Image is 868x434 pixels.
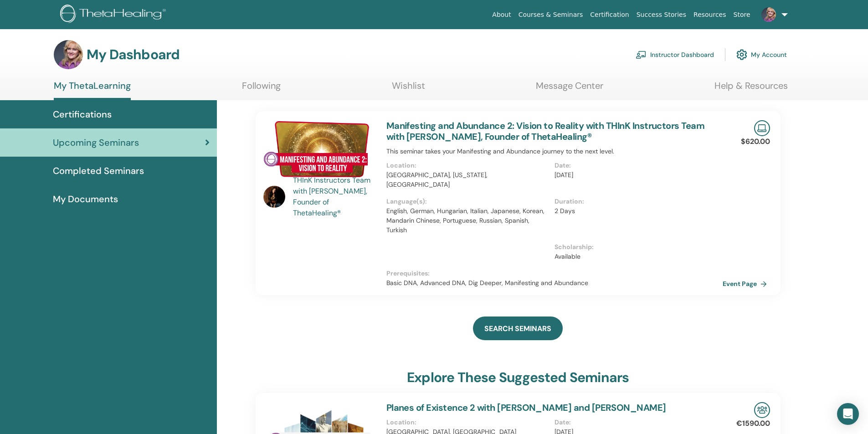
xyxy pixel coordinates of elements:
[386,197,549,206] p: Language(s) :
[386,206,549,235] p: English, German, Hungarian, Italian, Japanese, Korean, Mandarin Chinese, Portuguese, Russian, Spa...
[586,6,632,23] a: Certification
[392,80,425,98] a: Wishlist
[555,252,717,261] p: Available
[242,80,281,98] a: Following
[555,418,717,427] p: Date :
[263,186,285,208] img: default.jpg
[60,5,169,25] img: logo.png
[386,278,723,288] p: Basic DNA, Advanced DNA, Dig Deeper, Manifesting and Abundance
[53,192,118,206] span: My Documents
[488,6,514,23] a: About
[730,6,754,23] a: Store
[263,120,375,178] img: Manifesting and Abundance 2: Vision to Reality
[54,40,83,69] img: default.jpg
[736,47,747,62] img: cog.svg
[386,120,704,143] a: Manifesting and Abundance 2: Vision to Reality with THInK Instructors Team with [PERSON_NAME], Fo...
[407,369,629,386] h3: explore these suggested seminars
[53,107,112,121] span: Certifications
[53,164,144,178] span: Completed Seminars
[386,161,549,170] p: Location :
[636,51,647,59] img: chalkboard-teacher.svg
[386,170,549,189] p: [GEOGRAPHIC_DATA], [US_STATE], [GEOGRAPHIC_DATA]
[754,402,770,418] img: In-Person Seminar
[536,80,603,98] a: Message Center
[736,418,770,429] p: €1590.00
[741,136,770,147] p: $620.00
[54,80,131,100] a: My ThetaLearning
[386,402,666,414] a: Planes of Existence 2 with [PERSON_NAME] and [PERSON_NAME]
[754,120,770,136] img: Live Online Seminar
[386,269,723,278] p: Prerequisites :
[473,317,563,340] a: SEARCH SEMINARS
[714,80,788,98] a: Help & Resources
[690,6,730,23] a: Resources
[736,45,787,65] a: My Account
[515,6,587,23] a: Courses & Seminars
[555,161,717,170] p: Date :
[636,45,714,65] a: Instructor Dashboard
[293,175,377,219] a: THInK Instructors Team with [PERSON_NAME], Founder of ThetaHealing®
[555,197,717,206] p: Duration :
[386,147,723,156] p: This seminar takes your Manifesting and Abundance journey to the next level.
[633,6,690,23] a: Success Stories
[837,403,859,425] div: Open Intercom Messenger
[555,242,717,252] p: Scholarship :
[53,136,139,149] span: Upcoming Seminars
[555,206,717,216] p: 2 Days
[723,277,770,291] a: Event Page
[386,418,549,427] p: Location :
[87,46,180,63] h3: My Dashboard
[484,324,551,333] span: SEARCH SEMINARS
[761,7,776,22] img: default.jpg
[555,170,717,180] p: [DATE]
